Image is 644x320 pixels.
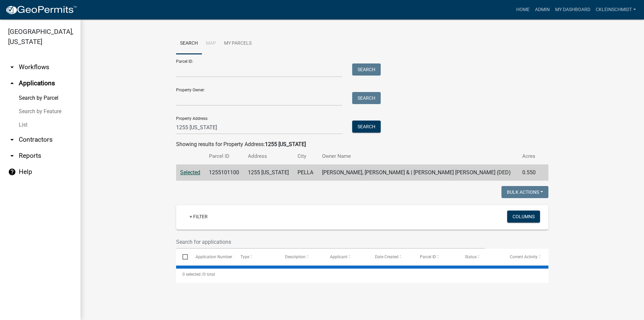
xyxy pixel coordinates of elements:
span: Application Number [196,255,232,259]
button: Search [352,92,381,104]
i: arrow_drop_down [8,63,16,71]
div: Showing results for Property Address: [176,140,548,148]
datatable-header-cell: Applicant [324,249,369,265]
span: Type [240,255,249,259]
a: Home [514,3,532,16]
i: arrow_drop_down [8,136,16,144]
a: My Dashboard [552,3,593,16]
datatable-header-cell: Date Created [369,249,414,265]
td: [PERSON_NAME], [PERSON_NAME] & | [PERSON_NAME] [PERSON_NAME] (DED) [318,165,519,181]
th: Parcel ID [205,148,244,164]
a: ckleinschmidt [593,3,639,16]
a: + Filter [184,211,213,223]
datatable-header-cell: Description [279,249,324,265]
th: Owner Name [318,148,519,164]
datatable-header-cell: Type [234,249,279,265]
td: 1255 [US_STATE] [244,165,294,181]
th: Acres [518,148,540,164]
a: Selected [180,169,200,176]
datatable-header-cell: Current Activity [503,249,548,265]
strong: 1255 [US_STATE] [265,141,306,147]
button: Columns [507,211,540,223]
span: Status [465,255,477,259]
datatable-header-cell: Parcel ID [414,249,459,265]
span: Description [285,255,306,259]
td: PELLA [293,165,318,181]
datatable-header-cell: Application Number [189,249,234,265]
i: arrow_drop_up [8,79,16,87]
datatable-header-cell: Select [176,249,189,265]
span: Current Activity [510,255,538,259]
a: Search [176,33,202,54]
span: 0 selected / [182,272,203,277]
button: Bulk Actions [501,186,548,198]
a: My Parcels [220,33,256,54]
th: City [293,148,318,164]
div: 0 total [176,266,548,283]
span: Parcel ID [420,255,436,259]
span: Date Created [375,255,398,259]
a: Admin [532,3,552,16]
i: help [8,168,16,176]
i: arrow_drop_down [8,152,16,160]
span: Applicant [330,255,347,259]
td: 1255101100 [205,165,244,181]
input: Search for applications [176,235,485,249]
td: 0.550 [518,165,540,181]
datatable-header-cell: Status [459,249,503,265]
th: Address [244,148,294,164]
button: Search [352,121,381,133]
button: Search [352,63,381,76]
